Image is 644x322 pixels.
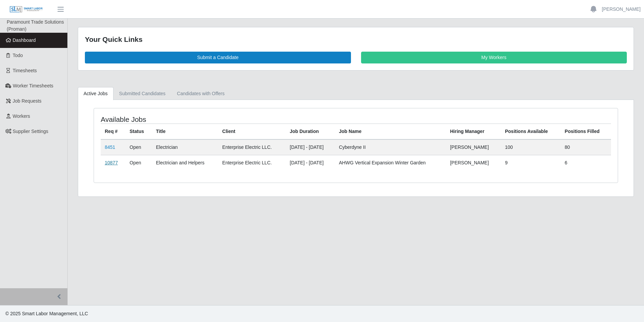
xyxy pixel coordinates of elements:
[13,98,42,104] span: Job Requests
[361,52,627,63] a: My Workers
[602,6,641,13] a: [PERSON_NAME]
[446,124,501,139] th: Hiring Manager
[7,19,64,32] span: Paramount Trade Solutions (Proman)
[5,311,88,316] span: © 2025 Smart Labor Management, LLC
[13,68,37,73] span: Timesheets
[9,6,43,13] img: SLM Logo
[13,83,53,88] span: Worker Timesheets
[13,37,36,43] span: Dashboard
[152,139,218,155] td: Electrician
[501,155,560,170] td: 9
[126,155,152,170] td: Open
[561,155,611,170] td: 6
[335,124,446,139] th: Job Name
[152,155,218,170] td: Electrician and Helpers
[561,139,611,155] td: 80
[126,139,152,155] td: Open
[105,144,115,150] a: 8451
[85,34,627,45] div: Your Quick Links
[13,129,49,134] span: Supplier Settings
[101,115,308,124] h4: Available Jobs
[218,139,286,155] td: Enterprise Electric LLC.
[286,139,335,155] td: [DATE] - [DATE]
[101,124,126,139] th: Req #
[286,155,335,170] td: [DATE] - [DATE]
[501,139,560,155] td: 100
[335,139,446,155] td: Cyberdyne II
[286,124,335,139] th: Job Duration
[85,52,351,63] a: Submit a Candidate
[105,160,118,165] a: 10877
[446,155,501,170] td: [PERSON_NAME]
[446,139,501,155] td: [PERSON_NAME]
[152,124,218,139] th: Title
[335,155,446,170] td: AHWG Vertical Expansion Winter Garden
[218,155,286,170] td: Enterprise Electric LLC.
[78,87,114,100] a: Active Jobs
[218,124,286,139] th: Client
[561,124,611,139] th: Positions Filled
[171,87,230,100] a: Candidates with Offers
[114,87,171,100] a: Submitted Candidates
[126,124,152,139] th: Status
[501,124,560,139] th: Positions Available
[13,53,23,58] span: Todo
[13,113,30,119] span: Workers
